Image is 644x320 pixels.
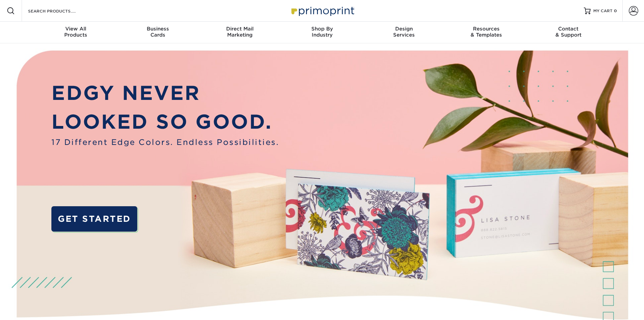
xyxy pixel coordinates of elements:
input: SEARCH PRODUCTS..... [27,7,93,15]
span: Direct Mail [199,26,281,32]
div: Services [363,26,445,38]
span: 0 [614,8,617,13]
div: Marketing [199,26,281,38]
a: GET STARTED [51,206,137,232]
span: Contact [527,26,610,32]
a: Resources& Templates [445,22,527,43]
a: Direct MailMarketing [199,22,281,43]
p: EDGY NEVER [51,79,279,108]
a: View AllProducts [35,22,117,43]
a: Contact& Support [527,22,610,43]
span: Design [363,26,445,32]
span: View All [35,26,117,32]
div: & Support [527,26,610,38]
a: Shop ByIndustry [281,22,363,43]
span: Resources [445,26,527,32]
span: Shop By [281,26,363,32]
div: & Templates [445,26,527,38]
span: 17 Different Edge Colors. Endless Possibilities. [51,136,279,148]
p: LOOKED SO GOOD. [51,107,279,136]
a: BusinessCards [117,22,199,43]
div: Cards [117,26,199,38]
a: DesignServices [363,22,445,43]
div: Products [35,26,117,38]
span: MY CART [593,8,613,14]
span: Business [117,26,199,32]
div: Industry [281,26,363,38]
img: Primoprint [288,3,356,18]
